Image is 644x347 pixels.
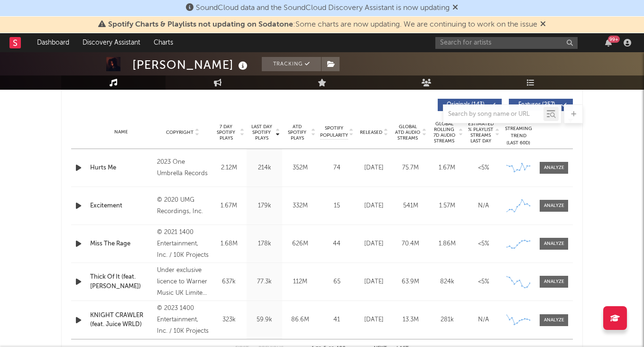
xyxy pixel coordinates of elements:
div: [DATE] [358,239,390,249]
div: © 2023 1400 Entertainment, Inc. / 10K Projects [157,303,209,337]
div: [DATE] [358,315,390,325]
span: : Some charts are now updating. We are continuing to work on the issue [108,21,537,28]
div: 65 [320,277,353,287]
span: Features ( 257 ) [515,102,559,108]
span: 7 Day Spotify Plays [213,124,239,141]
div: 179k [249,201,280,211]
div: 59.9k [249,315,280,325]
div: 74 [320,163,353,173]
div: [DATE] [358,163,390,173]
span: Dismiss [452,4,458,12]
a: Discovery Assistant [76,33,147,52]
div: 1.57M [431,201,463,211]
div: 1.67M [213,201,244,211]
div: 1.68M [213,239,244,249]
div: 214k [249,163,280,173]
div: 637k [213,277,244,287]
div: 323k [213,315,244,325]
div: 626M [285,239,315,249]
input: Search for artists [435,37,578,49]
div: 70.4M [395,239,426,249]
div: <5% [468,277,499,287]
div: 352M [285,163,315,173]
div: N/A [468,315,499,325]
div: [PERSON_NAME] [132,57,250,73]
div: 44 [320,239,353,249]
div: 75.7M [395,163,426,173]
span: Dismiss [540,21,546,28]
span: Released [360,130,382,135]
a: Charts [147,33,180,52]
span: ATD Spotify Plays [285,124,310,141]
div: 1.67M [431,163,463,173]
div: 15 [320,201,353,211]
a: Excitement [90,201,152,211]
div: 63.9M [395,277,426,287]
div: © 2021 1400 Entertainment, Inc. / 10K Projects [157,227,209,261]
button: Features(257) [509,99,573,111]
div: 13.3M [395,315,426,325]
span: Originals ( 143 ) [444,102,488,108]
a: Hurts Me [90,163,152,173]
a: Dashboard [30,33,76,52]
div: 41 [320,315,353,325]
div: 2.12M [213,163,244,173]
div: 178k [249,239,280,249]
div: 281k [431,315,463,325]
div: <5% [468,239,499,249]
div: 77.3k [249,277,280,287]
span: Spotify Charts & Playlists not updating on Sodatone [108,21,293,28]
span: Copyright [166,130,193,135]
div: 541M [395,201,426,211]
span: SoundCloud data and the SoundCloud Discovery Assistant is now updating [196,4,450,12]
span: Last Day Spotify Plays [249,124,274,141]
div: 2023 One Umbrella Records [157,157,209,179]
div: Under exclusive licence to Warner Music UK Limited. An Atlantic Records UK release, © 2024 Beerus... [157,265,209,299]
a: Miss The Rage [90,239,152,249]
span: Spotify Popularity [320,125,348,139]
span: Global Rolling 7D Audio Streams [431,121,457,144]
a: Thick Of It (feat. [PERSON_NAME]) [90,272,152,291]
div: 824k [431,277,463,287]
button: Originals(143) [438,99,502,111]
div: 86.6M [285,315,315,325]
div: © 2020 UMG Recordings, Inc. [157,195,209,217]
a: KNIGHT CRAWLER (feat. Juice WRLD) [90,311,152,329]
button: 99+ [605,39,612,47]
div: 332M [285,201,315,211]
input: Search by song name or URL [443,111,543,118]
div: Global Streaming Trend (Last 60D) [504,118,533,147]
div: [DATE] [358,277,390,287]
div: 112M [285,277,315,287]
button: Tracking [262,57,321,71]
div: 99 + [608,36,620,43]
div: N/A [468,201,499,211]
div: [DATE] [358,201,390,211]
div: <5% [468,163,499,173]
div: Name [90,129,152,136]
span: Global ATD Audio Streams [395,124,421,141]
div: 1.86M [431,239,463,249]
span: Estimated % Playlist Streams Last Day [468,121,494,144]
